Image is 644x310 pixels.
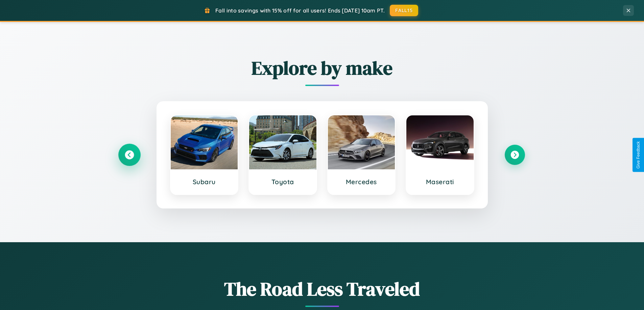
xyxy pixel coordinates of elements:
[119,276,525,302] h1: The Road Less Traveled
[256,178,310,186] h3: Toyota
[215,7,385,14] span: Fall into savings with 15% off for all users! Ends [DATE] 10am PT.
[413,178,467,186] h3: Maserati
[390,5,418,16] button: FALL15
[177,178,231,186] h3: Subaru
[335,178,388,186] h3: Mercedes
[119,55,525,81] h2: Explore by make
[636,141,641,169] div: Give Feedback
